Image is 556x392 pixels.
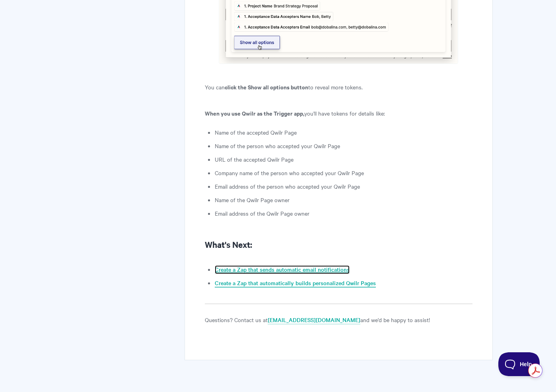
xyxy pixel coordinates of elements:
h2: What's Next: [205,238,472,251]
a: Create a Zap that automatically builds personalized Qwilr Pages [215,279,376,288]
li: URL of the accepted Qwilr Page [215,154,472,164]
p: You can to reveal more tokens. [205,82,472,92]
a: Create a Zap that sends automatic email notifications [215,265,350,274]
li: Name of the accepted Qwilr Page [215,127,472,137]
li: Company name of the person who accepted your Qwilr Page [215,168,472,178]
a: [EMAIL_ADDRESS][DOMAIN_NAME] [268,316,360,324]
li: Email address of the Qwilr Page owner [215,209,472,218]
strong: click the Show all options button [225,83,308,91]
iframe: Toggle Customer Support [498,352,540,376]
li: Email address of the person who accepted your Qwilr Page [215,182,472,191]
li: Name of the person who accepted your Qwilr Page [215,141,472,151]
li: Name of the Qwilr Page owner [215,195,472,205]
p: you'll have tokens for details like: [205,108,472,118]
strong: When you use Qwilr as the Trigger app, [205,109,304,117]
p: Questions? Contact us at and we'd be happy to assist! [205,315,472,324]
